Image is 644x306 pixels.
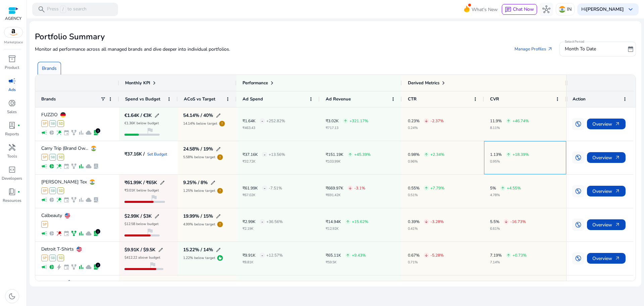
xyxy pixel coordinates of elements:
[146,127,154,135] span: flag
[183,113,213,118] h5: 54.14% / 40%
[125,96,160,102] span: Spend vs Budget
[490,261,527,264] p: 7.14%
[513,6,534,12] span: Chat Now
[424,119,428,123] span: arrow_downward
[78,163,84,169] span: bar_chart
[587,152,626,163] button: Overviewarrow_outward
[41,120,48,127] span: SP
[615,222,620,227] span: arrow_outward
[183,147,213,151] h5: 24.58% / 19%
[326,261,366,264] p: ₹59.5K
[505,6,512,13] span: chat
[71,163,77,169] span: family_history
[56,230,62,236] span: wand_stars
[216,113,221,118] span: edit
[408,220,420,224] p: 0.39%
[587,119,626,129] button: Overviewarrow_outward
[5,15,21,21] p: AGENCY
[217,255,223,261] span: recommend
[63,197,69,203] span: event
[93,163,99,169] span: lab_profile
[154,113,160,118] span: edit
[243,186,258,190] p: ₹61.99K
[490,220,499,224] p: 5.5%
[8,55,16,63] span: inventory_2
[581,7,624,12] p: Hi
[124,113,152,118] h5: €1.64K / €3K
[4,27,22,37] img: amazon.svg
[513,152,529,157] p: +18.39%
[572,219,584,231] button: swap_vertical_circle
[4,40,23,45] p: Marketplace
[90,179,95,185] img: in.svg
[41,180,87,184] p: [PERSON_NAME] Tex
[243,193,282,197] p: ₹67.02K
[96,128,100,133] div: 3
[76,247,82,252] img: us.svg
[264,181,266,195] span: -
[408,119,420,123] p: 0.23%
[586,6,624,12] b: [PERSON_NAME]
[326,160,371,163] p: ₹103.99K
[572,151,584,164] button: swap_vertical_circle
[71,264,77,270] span: family_history
[124,214,152,219] h5: $2.99K / $3K
[266,253,283,257] p: +12.57%
[184,96,215,102] span: ACoS vs Target
[49,154,56,161] span: SB
[35,32,636,42] h2: Portfolio Summary
[346,253,350,257] span: arrow_upward
[56,163,62,169] span: wand_stars
[615,121,620,127] span: arrow_outward
[615,256,620,261] span: arrow_outward
[490,193,521,197] p: 4.78%
[507,186,521,190] p: +4.55%
[592,184,620,198] span: Overview
[506,152,511,157] span: arrow_upward
[261,215,263,229] span: -
[41,213,62,218] p: Calbeauty
[587,219,626,230] button: Overviewarrow_outward
[57,154,64,161] span: SD
[93,130,99,136] span: lab_profile
[354,152,371,157] p: +45.39%
[86,197,92,203] span: cloud
[565,46,596,52] span: Month To Date
[96,263,100,267] div: 2
[408,126,444,130] p: 0.24%
[35,46,230,53] p: Monitor ad performance across all managed brands and dive deeper into individual portfolios.
[408,96,417,102] span: CTR
[501,186,505,190] span: arrow_upward
[509,43,558,55] a: Manage Profiles
[326,227,368,230] p: ₹12.92K
[243,152,258,157] p: ₹37.16K
[352,220,368,224] p: +15.62%
[266,220,283,224] p: +36.56%
[269,152,285,157] p: +13.56%
[8,166,16,174] span: code_blocks
[326,152,343,157] p: ₹151.19K
[346,220,350,224] span: arrow_upward
[183,256,215,260] p: 1.22% below target
[8,77,16,85] span: campaign
[264,148,266,162] span: -
[49,187,56,194] span: SB
[587,253,626,264] button: Overviewarrow_outward
[575,221,582,228] span: swap_vertical_circle
[56,130,62,136] span: wand_stars
[5,131,19,137] p: Reports
[49,120,56,127] span: SB
[67,280,72,286] img: us.svg
[41,230,47,236] span: campaign
[63,130,69,136] span: event
[158,247,163,253] span: edit
[183,248,213,252] h5: 15.22% / 14%
[86,163,92,169] span: cloud
[49,264,55,270] span: pie_chart
[424,152,428,157] span: arrow_upward
[41,163,47,169] span: campaign
[183,156,215,159] p: 5.58% below target
[5,64,19,71] p: Product
[261,249,263,262] span: -
[547,46,553,52] span: arrow_outward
